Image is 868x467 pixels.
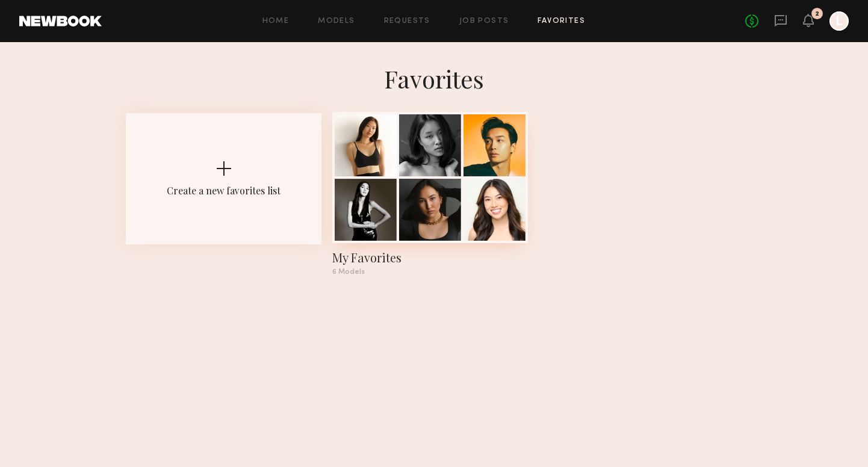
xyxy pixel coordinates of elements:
button: Create a new favorites list [126,113,321,285]
a: My Favorites6 Models [332,113,528,276]
a: Job Posts [459,17,509,25]
a: Requests [384,17,430,25]
div: 2 [815,11,819,17]
a: Home [262,17,290,25]
a: Models [318,17,355,25]
a: L [829,11,849,31]
div: 6 Models [332,268,528,276]
div: My Favorites [332,249,528,266]
div: Create a new favorites list [167,184,281,197]
a: Favorites [538,17,585,25]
